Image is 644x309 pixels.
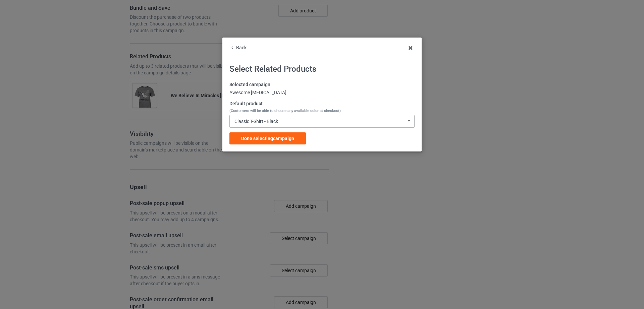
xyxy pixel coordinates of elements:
span: (Customers will be able to choose any available color at checkout) [229,109,341,113]
label: Selected campaign [229,81,415,88]
span: Done selecting campaign [241,136,294,141]
div: Back [229,45,415,51]
label: Default product [229,101,415,114]
div: Classic T-Shirt - Black [234,119,278,124]
div: Awesome [MEDICAL_DATA] [229,89,415,96]
h2: Select Related Products [229,64,415,74]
